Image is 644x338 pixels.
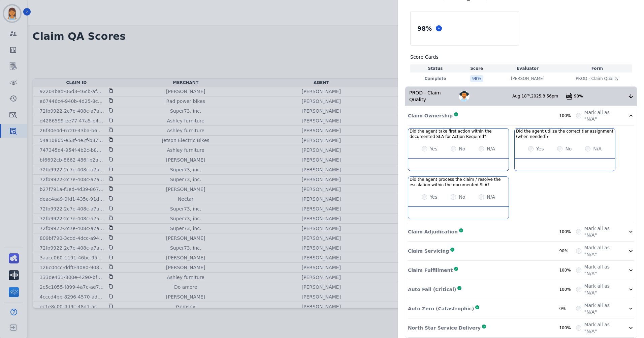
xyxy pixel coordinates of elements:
[408,228,458,235] p: Claim Adjudication
[584,244,619,258] label: Mark all as "N/A"
[493,64,562,73] th: Evaluator
[562,64,632,73] th: Form
[574,93,627,99] div: 98%
[459,91,470,102] img: Avatar
[430,194,438,200] label: Yes
[459,145,465,152] label: No
[559,113,576,118] div: 100%
[408,112,453,119] p: Claim Ownership
[559,229,576,234] div: 100%
[584,321,619,335] label: Mark all as "N/A"
[584,302,619,315] label: Mark all as "N/A"
[584,225,619,238] label: Mark all as "N/A"
[565,145,572,152] label: No
[487,194,495,200] label: N/A
[559,248,576,254] div: 90%
[416,23,433,34] div: 98 %
[584,283,619,296] label: Mark all as "N/A"
[487,145,495,152] label: N/A
[459,194,465,200] label: No
[410,54,632,60] h3: Score Cards
[405,87,459,106] div: PROD - Claim Quality
[470,75,483,82] div: 98 %
[511,76,545,81] p: [PERSON_NAME]
[559,325,576,331] div: 100%
[412,76,459,81] p: Complete
[536,145,544,152] label: Yes
[408,325,481,331] p: North Star Service Delivery
[408,286,456,293] p: Auto Fail (Critical)
[408,248,449,254] p: Claim Servicing
[410,129,507,139] h3: Did the agent take first action within the documented SLA for Action Required?
[410,177,507,188] h3: Did the agent process the claim / resolve the escalation within the documented SLA?
[408,267,453,274] p: Claim Fulfillment
[512,93,566,99] div: Aug 18 , 2025 ,
[566,93,573,100] img: qa-pdf.svg
[559,287,576,292] div: 100%
[527,93,530,97] sup: th
[584,109,619,122] label: Mark all as "N/A"
[543,94,558,98] span: 3:56pm
[430,145,438,152] label: Yes
[559,306,576,311] div: 0%
[593,145,602,152] label: N/A
[516,129,614,139] h3: Did the agent utilize the correct tier assignment (when needed)?
[408,305,474,312] p: Auto Zero (Catastrophic)
[460,64,493,73] th: Score
[559,267,576,273] div: 100%
[584,263,619,277] label: Mark all as "N/A"
[576,76,618,81] span: PROD - Claim Quality
[410,64,460,73] th: Status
